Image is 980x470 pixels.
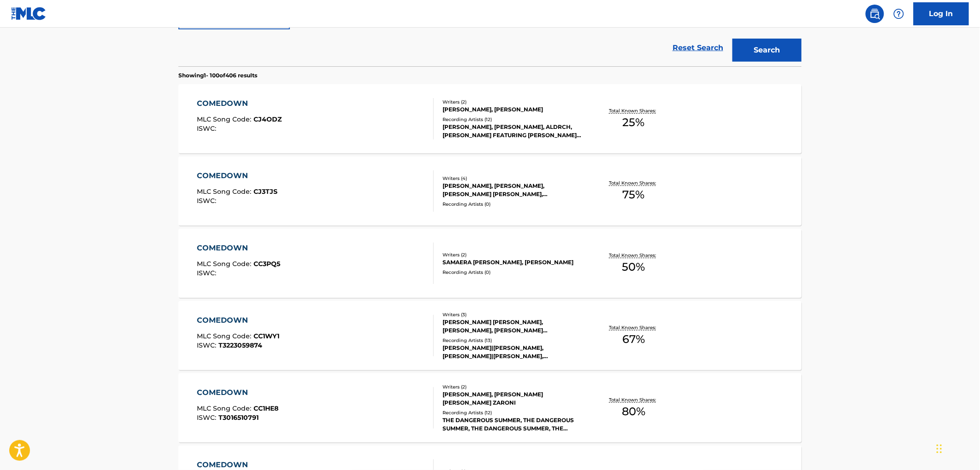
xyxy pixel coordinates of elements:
p: Total Known Shares: [609,252,658,259]
iframe: Chat Widget [934,426,980,470]
span: MLC Song Code : [197,260,254,268]
img: MLC Logo [11,7,47,20]
a: COMEDOWNMLC Song Code:CC3PQ5ISWC:Writers (2)SAMAERA [PERSON_NAME], [PERSON_NAME]Recording Artists... [178,229,802,298]
a: Public Search [866,5,884,23]
p: Total Known Shares: [609,180,658,186]
span: CC1WY1 [254,332,280,340]
a: COMEDOWNMLC Song Code:CC1WY1ISWC:T3223059874Writers (3)[PERSON_NAME] [PERSON_NAME], [PERSON_NAME]... [178,301,802,370]
div: Writers ( 2 ) [443,383,582,390]
div: [PERSON_NAME], [PERSON_NAME], [PERSON_NAME] [PERSON_NAME], [PERSON_NAME] [443,182,582,198]
div: Recording Artists ( 12 ) [443,409,582,416]
span: ISWC : [197,341,219,349]
div: Help [890,5,908,23]
div: Writers ( 2 ) [443,99,582,105]
span: 67 % [622,331,645,348]
div: Writers ( 3 ) [443,311,582,318]
p: Total Known Shares: [609,324,658,331]
span: MLC Song Code : [197,404,254,412]
span: T3016510791 [219,413,259,422]
div: Writers ( 2 ) [443,251,582,258]
img: help [893,8,904,19]
span: 50 % [622,259,645,275]
div: COMEDOWN [197,387,279,398]
span: CJ3TJS [254,187,278,196]
div: [PERSON_NAME]|[PERSON_NAME], [PERSON_NAME]|[PERSON_NAME], [PERSON_NAME], [PERSON_NAME],[PERSON_NA... [443,344,582,360]
a: COMEDOWNMLC Song Code:CC1HE8ISWC:T3016510791Writers (2)[PERSON_NAME], [PERSON_NAME] [PERSON_NAME]... [178,373,802,442]
p: Total Known Shares: [609,107,658,114]
div: COMEDOWN [197,243,281,254]
span: T3223059874 [219,341,263,349]
span: ISWC : [197,413,219,422]
img: search [869,8,880,19]
span: 25 % [623,114,645,131]
span: MLC Song Code : [197,115,254,123]
div: Writers ( 4 ) [443,175,582,182]
div: Recording Artists ( 0 ) [443,269,582,276]
span: ISWC : [197,269,219,277]
a: Log In [914,2,969,25]
p: Total Known Shares: [609,396,658,403]
span: MLC Song Code : [197,332,254,340]
div: [PERSON_NAME] [PERSON_NAME], [PERSON_NAME], [PERSON_NAME] [PERSON_NAME] [443,318,582,335]
div: Recording Artists ( 13 ) [443,337,582,344]
span: CC1HE8 [254,404,279,412]
div: Drag [937,435,942,463]
span: CJ4ODZ [254,115,282,123]
div: [PERSON_NAME], [PERSON_NAME] [443,105,582,114]
div: [PERSON_NAME], [PERSON_NAME] [PERSON_NAME] ZARONI [443,390,582,407]
span: ISWC : [197,124,219,133]
div: [PERSON_NAME], [PERSON_NAME], ALDRCH, [PERSON_NAME] FEATURING [PERSON_NAME] [PERSON_NAME], [PERSO... [443,123,582,139]
span: 80 % [622,403,645,420]
span: ISWC : [197,197,219,205]
button: Search [732,39,802,62]
div: SAMAERA [PERSON_NAME], [PERSON_NAME] [443,258,582,267]
span: 75 % [623,186,645,203]
div: COMEDOWN [197,315,280,326]
div: COMEDOWN [197,170,278,181]
span: CC3PQ5 [254,260,281,268]
div: THE DANGEROUS SUMMER, THE DANGEROUS SUMMER, THE DANGEROUS SUMMER, THE DANGEROUS SUMMER, THE DANGE... [443,416,582,433]
div: Recording Artists ( 12 ) [443,116,582,123]
a: Reset Search [668,38,728,58]
div: COMEDOWN [197,98,282,109]
a: COMEDOWNMLC Song Code:CJ4ODZISWC:Writers (2)[PERSON_NAME], [PERSON_NAME]Recording Artists (12)[PE... [178,84,802,153]
p: Showing 1 - 100 of 406 results [178,71,257,80]
a: COMEDOWNMLC Song Code:CJ3TJSISWC:Writers (4)[PERSON_NAME], [PERSON_NAME], [PERSON_NAME] [PERSON_N... [178,157,802,226]
div: Recording Artists ( 0 ) [443,201,582,208]
span: MLC Song Code : [197,187,254,196]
